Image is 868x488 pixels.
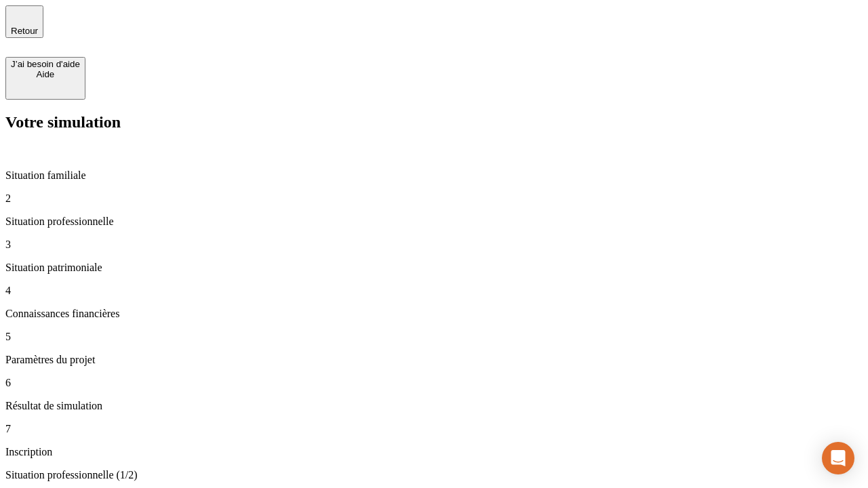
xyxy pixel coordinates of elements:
p: 6 [5,377,863,389]
div: J’ai besoin d'aide [11,59,80,69]
p: Situation patrimoniale [5,262,863,274]
h2: Votre simulation [5,113,863,131]
p: Connaissances financières [5,308,863,320]
p: Situation familiale [5,169,863,182]
p: Situation professionnelle (1/2) [5,469,863,481]
div: Aide [11,69,80,79]
p: 3 [5,239,863,251]
p: Inscription [5,446,863,458]
button: J’ai besoin d'aideAide [5,57,85,100]
p: Situation professionnelle [5,216,863,228]
p: 5 [5,331,863,343]
p: Paramètres du projet [5,354,863,366]
p: 4 [5,285,863,297]
p: 2 [5,192,863,205]
button: Retour [5,5,43,38]
div: Open Intercom Messenger [822,442,854,474]
p: 7 [5,423,863,435]
p: Résultat de simulation [5,400,863,412]
span: Retour [11,26,38,36]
